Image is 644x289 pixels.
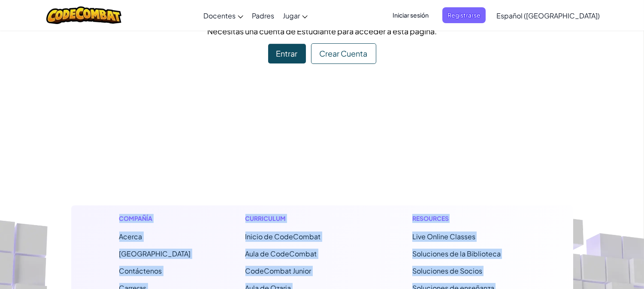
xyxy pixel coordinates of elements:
a: Docentes [199,4,248,27]
span: Contáctenos [119,266,162,275]
div: Crear Cuenta [311,43,376,64]
span: Docentes [203,11,236,20]
a: CodeCombat Junior [245,266,311,275]
button: Iniciar sesión [387,7,434,23]
div: Entrar [268,44,306,63]
h1: Curriculum [245,214,358,223]
img: CodeCombat logo [46,6,121,24]
a: Soluciones de Socios [412,266,482,275]
a: Jugar [278,4,312,27]
span: Inicio de CodeCombat [245,232,321,241]
button: Registrarse [442,7,486,23]
a: Español ([GEOGRAPHIC_DATA]) [492,4,604,27]
h1: Compañía [119,214,191,223]
a: Aula de CodeCombat [245,249,317,258]
a: [GEOGRAPHIC_DATA] [119,249,191,258]
a: Soluciones de la Biblioteca [412,249,501,258]
span: Español ([GEOGRAPHIC_DATA]) [496,11,600,20]
span: Jugar [283,11,300,20]
a: Live Online Classes [412,232,475,241]
h1: Resources [412,214,525,223]
a: Acerca [119,232,142,241]
p: Necesitas una cuenta de Estudiante para acceder a esta pagina. [78,25,567,37]
a: Padres [248,4,278,27]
